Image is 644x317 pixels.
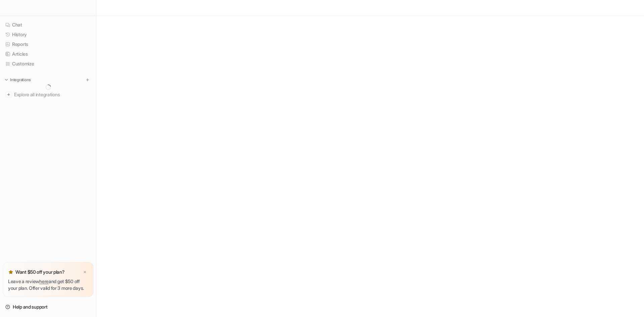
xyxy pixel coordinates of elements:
a: Customize [3,59,94,68]
p: Leave a review and get $50 off your plan. Offer valid for 3 more days. [8,278,88,292]
a: Chat [3,20,94,30]
a: Explore all integrations [3,90,94,99]
p: Integrations [10,77,31,83]
p: Want $50 off your plan? [15,269,65,275]
img: menu_add.svg [85,77,90,82]
a: here [39,278,49,284]
img: x [83,270,87,274]
img: explore all integrations [5,91,12,98]
img: expand menu [4,77,9,82]
button: Integrations [3,76,33,83]
a: Articles [3,49,94,59]
span: Explore all integrations [14,89,91,100]
img: star [8,269,13,275]
a: History [3,30,94,39]
a: Help and support [3,302,94,312]
a: Reports [3,40,94,49]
